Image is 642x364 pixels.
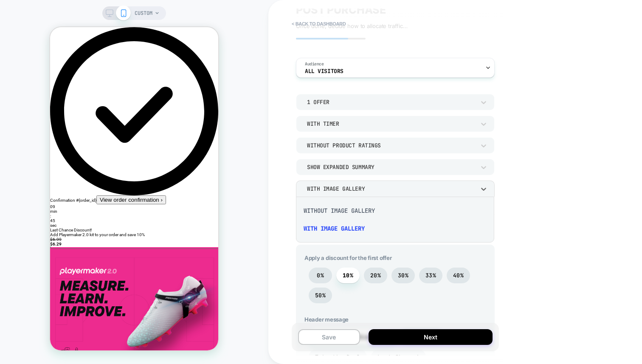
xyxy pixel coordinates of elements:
button: Next [369,329,493,345]
button: Save [298,329,360,345]
div: Without Image Gallery [299,202,491,220]
span: View order confirmation › [50,169,113,176]
div: With Image Gallery [299,220,491,237]
button: View order confirmation › [46,168,116,177]
button: < back to dashboard [287,17,350,31]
